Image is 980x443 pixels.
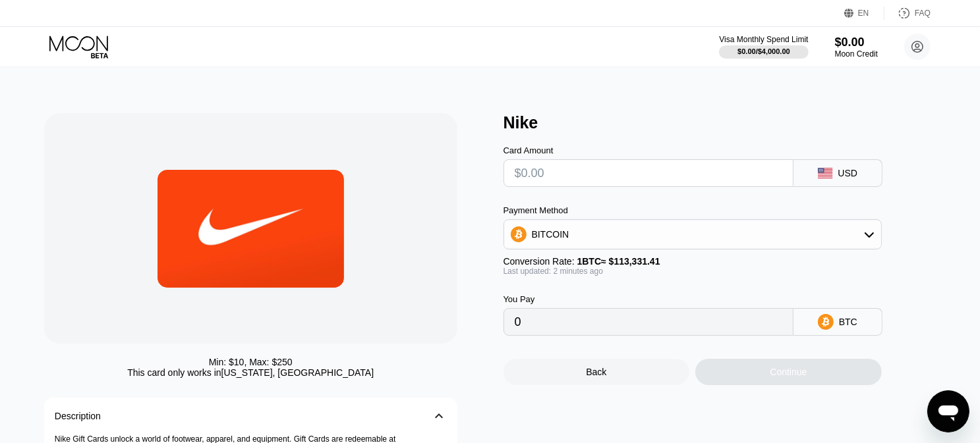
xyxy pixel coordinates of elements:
div: $0.00 / $4,000.00 [737,47,790,55]
div: BITCOIN [504,221,881,248]
div: Description [55,411,101,421]
div: Card Amount [504,145,793,155]
div: Visa Monthly Spend Limit [719,35,808,44]
div: Moon Credit [835,49,878,59]
div: FAQ [915,9,931,18]
div: Last updated: 2 minutes ago [504,267,882,276]
div: Conversion Rate: [504,256,882,267]
input: $0.00 [515,160,782,186]
div: Back [504,359,690,385]
div: BITCOIN [532,229,569,240]
div: You Pay [504,294,793,304]
div: 󰅀 [431,408,447,424]
div: Visa Monthly Spend Limit$0.00/$4,000.00 [719,35,808,59]
div: EN [858,9,869,18]
div: Nike [504,113,950,132]
div: BTC [839,317,857,327]
div: Payment Method [504,205,882,215]
div: USD [838,168,858,178]
div: $0.00 [835,36,878,49]
div: FAQ [884,7,931,20]
div: $0.00Moon Credit [835,36,878,59]
div: Min: $ 10 , Max: $ 250 [209,357,293,367]
div: This card only works in [US_STATE], [GEOGRAPHIC_DATA] [127,367,374,378]
div: EN [844,7,884,20]
div: Back [586,367,606,377]
iframe: Кнопка запуска окна обмена сообщениями [927,390,969,432]
span: 1 BTC ≈ $113,331.41 [577,256,660,267]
